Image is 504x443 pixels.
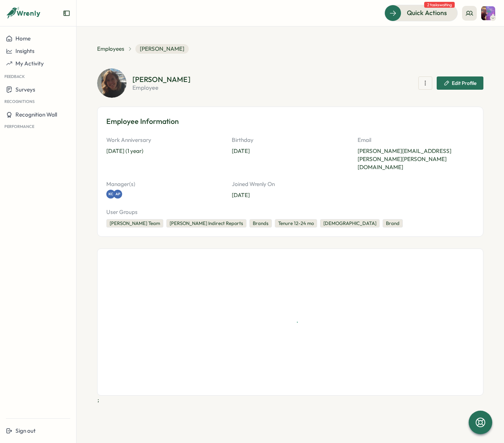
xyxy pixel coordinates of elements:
span: Quick Actions [407,8,447,18]
div: [DEMOGRAPHIC_DATA] [320,219,380,228]
p: Birthday [232,136,348,144]
button: Edit Profile [437,76,483,90]
p: [DATE] [232,147,348,155]
div: Tenure 12-24 mo [275,219,317,228]
span: Edit Profile [452,81,476,86]
p: Manager(s) [106,180,223,188]
div: ; [97,249,483,396]
a: AP [115,190,124,199]
span: Surveys [15,86,35,93]
p: [DATE] (1 year) [106,147,223,155]
h2: [PERSON_NAME] [132,76,191,83]
div: [PERSON_NAME] Indirect Reports [166,219,246,228]
span: AP [116,191,120,197]
a: KC [106,190,115,199]
p: Email [358,136,474,144]
span: Sign out [15,427,36,434]
p: [PERSON_NAME][EMAIL_ADDRESS][PERSON_NAME][PERSON_NAME][DOMAIN_NAME] [358,147,474,171]
span: KC [109,191,113,197]
button: Expand sidebar [63,10,70,17]
p: employee [132,85,191,90]
div: Brand [383,219,403,228]
p: Joined Wrenly On [232,180,348,188]
span: My Activity [15,60,44,67]
img: Katie Cannon [481,6,495,20]
p: [DATE] [232,191,348,199]
span: 2 tasks waiting [424,2,455,8]
p: User Groups [106,208,474,216]
div: [PERSON_NAME] Team [106,219,163,228]
h3: Employee Information [106,116,474,127]
span: Recognition Wall [15,111,57,118]
p: Work Anniversary [106,136,223,144]
span: [PERSON_NAME] [135,44,189,54]
div: Brands [249,219,272,228]
img: Michelle Schober [97,68,127,98]
span: Home [15,35,31,42]
span: Insights [15,47,35,54]
button: Quick Actions [384,5,458,21]
a: Employees [97,45,124,53]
